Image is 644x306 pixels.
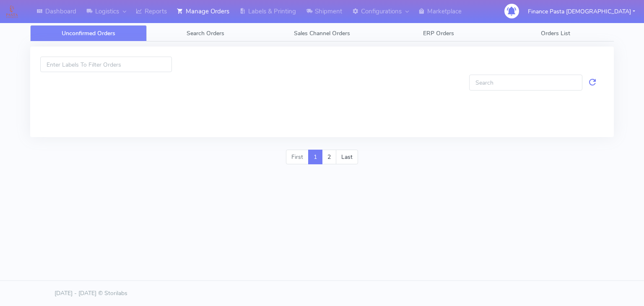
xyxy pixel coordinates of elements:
input: Enter Labels To Filter Orders [40,57,172,72]
input: Search [469,75,582,90]
span: ERP Orders [423,29,454,37]
span: Orders List [541,29,570,37]
a: Last [336,150,358,165]
span: Search Orders [187,29,224,37]
button: Finance Pasta [DEMOGRAPHIC_DATA] [522,3,641,20]
ul: Tabs [30,25,614,41]
a: 2 [322,150,336,165]
a: 1 [308,150,322,165]
span: Sales Channel Orders [294,29,350,37]
span: Unconfirmed Orders [62,29,115,37]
